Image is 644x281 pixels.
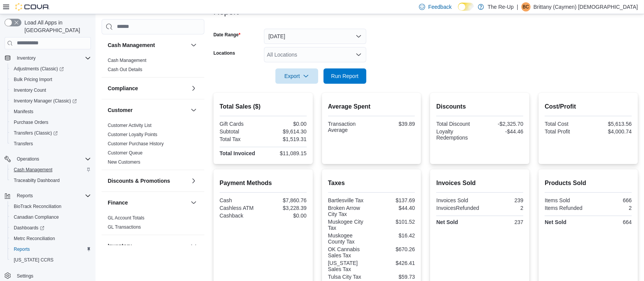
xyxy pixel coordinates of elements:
button: Run Report [324,68,366,84]
button: Cash Management [108,41,188,49]
h3: Inventory [108,242,132,250]
span: Dashboards [11,223,91,232]
div: $44.40 [373,205,415,211]
span: Customer Activity List [108,122,152,128]
span: Bulk Pricing Import [14,76,52,83]
span: Canadian Compliance [11,213,91,222]
h2: Taxes [328,179,415,188]
a: Transfers (Classic) [11,128,61,138]
h3: Discounts & Promotions [108,177,170,185]
button: Export [275,68,318,84]
span: Dark Mode [458,11,458,11]
button: Reports [14,191,36,200]
div: Items Refunded [545,205,587,211]
div: $9,614.30 [265,128,307,135]
a: Purchase Orders [11,118,52,127]
span: Inventory Manager (Classic) [11,96,91,106]
span: Transfers [11,139,91,148]
button: Transfers [8,138,94,149]
span: Customer Loyalty Points [108,132,157,138]
a: New Customers [108,159,140,165]
span: [US_STATE] CCRS [14,257,53,263]
div: Cash [220,197,262,203]
div: [US_STATE] Sales Tax [328,260,370,272]
div: 666 [590,197,632,203]
button: [US_STATE] CCRS [8,255,94,265]
h2: Total Sales ($) [220,102,307,111]
span: GL Account Totals [108,215,144,221]
button: Inventory [2,53,94,63]
a: GL Account Totals [108,215,144,221]
span: Inventory Count [11,86,91,95]
h3: Compliance [108,84,138,92]
button: Finance [108,199,188,206]
div: Gift Cards [220,121,262,127]
span: Reports [14,191,91,200]
span: Dashboards [14,225,44,231]
button: [DATE] [264,29,366,44]
h2: Products Sold [545,179,632,188]
div: $101.52 [373,219,415,225]
button: Customer [108,106,188,114]
div: Transaction Average [328,121,370,133]
a: Customer Queue [108,150,142,156]
a: Inventory Manager (Classic) [8,96,94,106]
div: $0.00 [265,121,307,127]
a: Cash Out Details [108,67,142,72]
a: Transfers [11,139,36,148]
button: Canadian Compliance [8,212,94,223]
label: Date Range [214,32,241,38]
button: Operations [14,154,42,164]
button: Purchase Orders [8,117,94,128]
div: $3,228.39 [265,205,307,211]
button: Cash Management [189,41,198,50]
span: BioTrack Reconciliation [11,202,91,211]
span: Operations [14,154,91,164]
button: Inventory [189,241,198,250]
span: Operations [17,156,39,162]
div: Cashless ATM [220,205,262,211]
span: Transfers (Classic) [14,130,58,136]
div: Cashback [220,213,262,219]
a: Cash Management [108,58,146,63]
div: Brittany (Caymen) Christian [521,2,531,11]
div: Muskogee City Tax [328,219,370,231]
span: Transfers (Classic) [11,128,91,138]
div: Invoices Sold [436,197,478,203]
button: Reports [8,244,94,255]
span: Bulk Pricing Import [11,75,91,84]
div: $1,519.31 [265,136,307,142]
div: 2 [482,205,523,211]
a: Traceabilty Dashboard [11,176,63,185]
a: Dashboards [8,223,94,233]
div: $16.42 [373,232,415,239]
span: Transfers [14,141,33,147]
div: Muskogee County Tax [328,232,370,245]
div: Tulsa City Tax [328,274,370,280]
span: Metrc Reconciliation [11,234,91,243]
h2: Cost/Profit [545,102,632,111]
button: Bulk Pricing Import [8,74,94,85]
div: Total Cost [545,121,587,127]
div: $426.41 [373,260,415,266]
a: Customer Activity List [108,123,152,128]
a: Settings [14,271,36,281]
input: Dark Mode [458,3,474,11]
h2: Invoices Sold [436,179,523,188]
span: Metrc Reconciliation [14,236,55,242]
span: Traceabilty Dashboard [14,177,60,184]
span: Export [280,68,314,84]
div: 2 [590,205,632,211]
div: Items Sold [545,197,587,203]
div: $39.89 [373,121,415,127]
span: Load All Apps in [GEOGRAPHIC_DATA] [21,19,91,34]
button: Customer [189,106,198,115]
button: Inventory [14,54,39,63]
a: Transfers (Classic) [8,128,94,138]
span: Customer Queue [108,150,142,156]
h2: Average Spent [328,102,415,111]
strong: Net Sold [436,219,458,225]
span: Purchase Orders [11,118,91,127]
span: Manifests [14,109,33,115]
div: $7,860.76 [265,197,307,203]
